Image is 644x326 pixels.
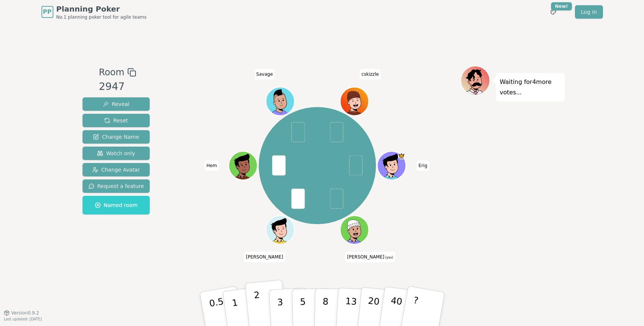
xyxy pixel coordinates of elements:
button: Request a feature [83,179,150,193]
button: Click to change your avatar [341,216,368,243]
span: Click to change your name [345,252,395,262]
span: Room [99,66,124,79]
span: Click to change your name [244,252,285,262]
button: Change Name [83,130,150,144]
span: No.1 planning poker tool for agile teams [56,14,147,20]
button: Change Avatar [83,163,150,176]
span: Reveal [103,100,129,108]
button: New! [547,5,560,19]
button: Reveal [83,97,150,111]
span: Version 0.9.2 [11,310,39,316]
span: Change Name [93,133,139,141]
p: Waiting for 4 more votes... [500,77,561,98]
button: Named room [83,196,150,214]
a: PPPlanning PokerNo.1 planning poker tool for agile teams [41,4,147,20]
span: Click to change your name [254,69,274,79]
span: Named room [95,201,138,209]
span: Erig is the host [398,152,405,159]
span: PP [43,7,52,16]
div: New! [551,2,572,10]
button: Version0.9.2 [4,310,39,316]
div: 2947 [99,79,136,94]
span: Request a feature [88,182,144,190]
span: Last updated: [DATE] [4,317,42,321]
span: Click to change your name [417,160,429,171]
span: (you) [384,256,393,259]
button: Reset [83,114,150,127]
span: Planning Poker [56,4,147,14]
button: Watch only [83,147,150,160]
a: Log in [575,5,603,19]
span: Reset [104,117,128,124]
span: Click to change your name [360,69,380,79]
span: Change Avatar [92,166,140,173]
span: Watch only [97,150,135,157]
span: Click to change your name [205,160,219,171]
